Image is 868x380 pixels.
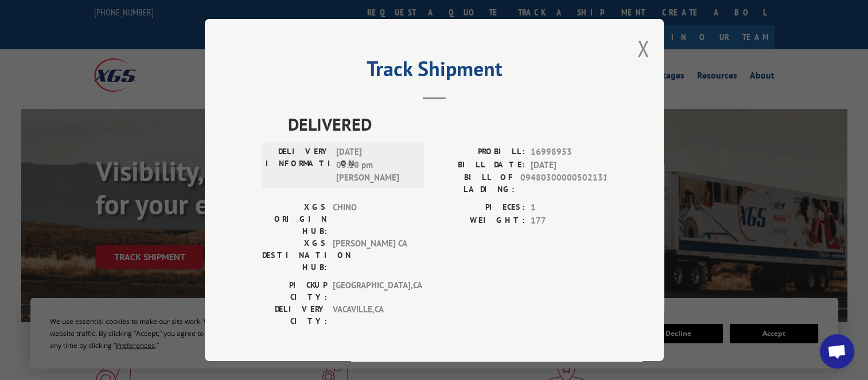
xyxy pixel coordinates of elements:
[531,159,606,172] span: [DATE]
[262,61,606,83] h2: Track Shipment
[520,171,606,195] span: 09480300000502131
[262,237,327,273] label: XGS DESTINATION HUB:
[333,237,410,273] span: [PERSON_NAME] CA
[288,111,606,137] span: DELIVERED
[531,146,606,159] span: 16998953
[531,214,606,228] span: 177
[531,201,606,214] span: 1
[434,201,525,214] label: PIECES:
[434,214,525,228] label: WEIGHT:
[262,303,327,327] label: DELIVERY CITY:
[637,33,649,64] button: Close modal
[333,303,410,327] span: VACAVILLE , CA
[333,279,410,303] span: [GEOGRAPHIC_DATA] , CA
[434,146,525,159] label: PROBILL:
[336,146,414,185] span: [DATE] 03:10 pm [PERSON_NAME]
[262,201,327,237] label: XGS ORIGIN HUB:
[262,279,327,303] label: PICKUP CITY:
[266,146,330,185] label: DELIVERY INFORMATION:
[333,201,410,237] span: CHINO
[434,159,525,172] label: BILL DATE:
[434,171,515,195] label: BILL OF LADING:
[820,334,854,369] div: Open chat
